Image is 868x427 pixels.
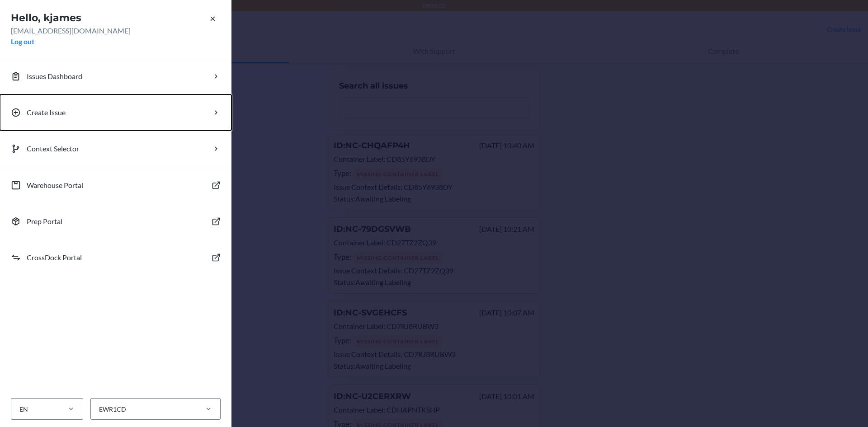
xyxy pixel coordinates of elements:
div: EN [19,404,28,414]
p: Issues Dashboard [27,71,82,82]
p: Prep Portal [27,216,62,227]
p: [EMAIL_ADDRESS][DOMAIN_NAME] [11,25,221,36]
button: Log out [11,36,34,47]
p: Create Issue [27,107,66,118]
p: CrossDock Portal [27,252,82,263]
p: Context Selector [27,143,79,154]
input: EN [19,404,19,414]
p: Warehouse Portal [27,180,83,191]
div: EWR1CD [99,404,126,414]
input: EWR1CD [98,404,99,414]
h2: Hello, kjames [11,11,221,25]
